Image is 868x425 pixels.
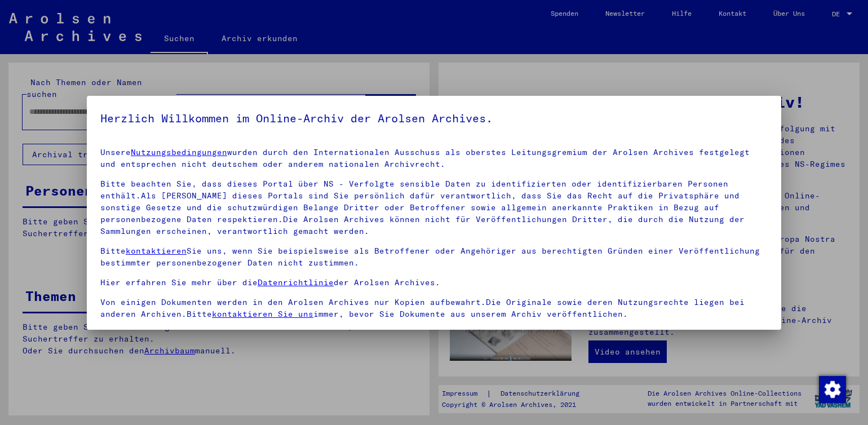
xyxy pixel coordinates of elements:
span: Einverständniserklärung: Hiermit erkläre ich mich damit einverstanden, dass ich sensible personen... [114,328,768,382]
p: Bitte Sie uns, wenn Sie beispielsweise als Betroffener oder Angehöriger aus berechtigten Gründen ... [100,245,768,269]
a: Nutzungsbedingungen [131,147,227,157]
a: kontaktieren Sie uns [212,309,313,319]
p: Hier erfahren Sie mehr über die der Arolsen Archives. [100,277,768,289]
a: Datenrichtlinie [258,277,334,287]
h5: Herzlich Willkommen im Online-Archiv der Arolsen Archives. [100,109,768,127]
img: Zustimmung ändern [819,376,846,403]
p: Unsere wurden durch den Internationalen Ausschuss als oberstes Leitungsgremium der Arolsen Archiv... [100,147,768,170]
p: Bitte beachten Sie, dass dieses Portal über NS - Verfolgte sensible Daten zu identifizierten oder... [100,178,768,237]
a: kontaktieren [126,246,187,256]
p: Von einigen Dokumenten werden in den Arolsen Archives nur Kopien aufbewahrt.Die Originale sowie d... [100,296,768,320]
